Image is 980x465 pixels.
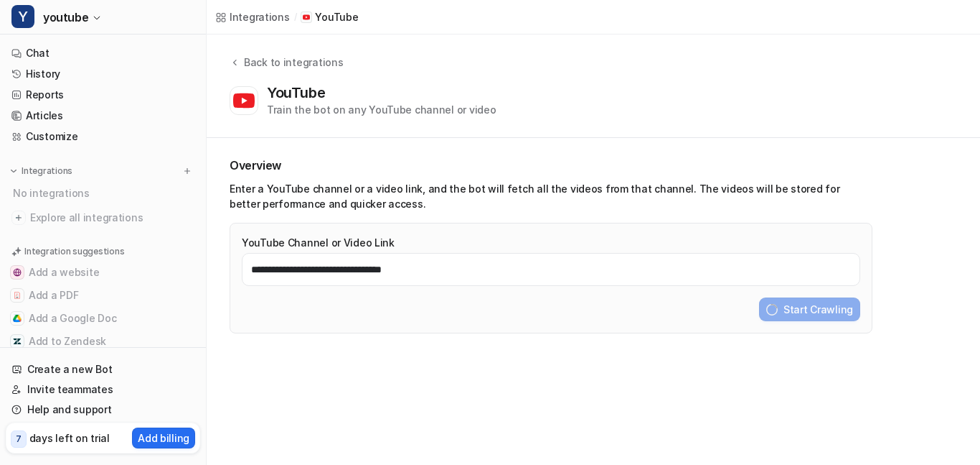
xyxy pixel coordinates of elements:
button: Add a Google DocAdd a Google Doc [6,307,200,330]
div: No integrations [9,181,200,205]
p: YouTube [315,10,358,24]
span: Explore all integrations [30,206,194,229]
div: Back to integrations [240,55,343,70]
button: Integrations [6,164,77,178]
a: Create a new Bot [6,359,200,379]
p: Integration suggestions [24,245,124,258]
button: Back to integrations [230,55,343,84]
p: days left on trial [29,431,110,446]
a: Help and support [6,400,200,420]
span: / [294,11,297,24]
p: Integrations [22,165,72,177]
p: Add billing [138,431,189,446]
div: Train the bot on any YouTube channel or video [267,102,496,117]
li: Enter a YouTube channel or a video link, and the bot will fetch all the videos from that channel.... [230,181,872,211]
img: menu_add.svg [182,166,192,176]
button: Start Crawling [759,298,860,321]
span: Y [11,5,34,28]
img: expand menu [9,166,19,176]
button: Add billing [132,428,195,448]
img: Add a Google Doc [13,314,22,323]
a: History [6,64,200,84]
h2: Overview [230,158,872,172]
img: YouTube logo [233,90,255,111]
img: explore all integrations [11,211,26,225]
label: YouTube Channel or Video Link [242,235,860,250]
div: Integrations [230,9,290,24]
button: Add a websiteAdd a website [6,261,200,284]
div: YouTube [267,84,331,101]
button: Add a PDFAdd a PDF [6,284,200,307]
a: YouTube iconYouTube [301,10,358,24]
a: Articles [6,106,200,126]
a: Reports [6,85,200,105]
a: Chat [6,43,200,63]
a: Explore all integrations [6,208,200,228]
span: youtube [43,7,88,27]
img: Add a PDF [13,291,22,300]
a: Invite teammates [6,379,200,400]
button: Add to ZendeskAdd to Zendesk [6,330,200,353]
a: Customize [6,126,200,147]
p: 7 [16,433,22,446]
img: Add to Zendesk [13,337,22,346]
img: Add a website [13,268,22,277]
a: Integrations [215,9,290,24]
img: YouTube icon [303,14,310,21]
